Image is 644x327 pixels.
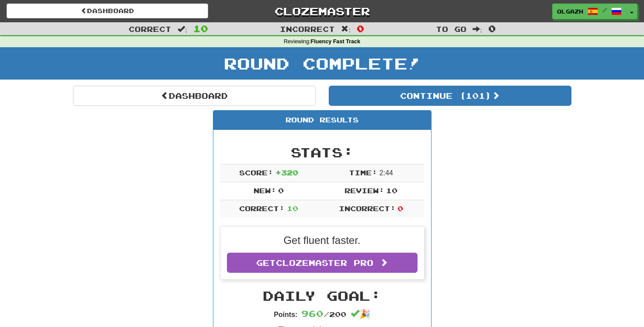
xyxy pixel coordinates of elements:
[276,258,373,268] span: Clozemaster Pro
[357,23,364,34] span: 0
[280,24,335,33] span: Incorrect
[339,204,396,212] span: Incorrect:
[386,186,397,195] span: 10
[221,3,423,19] a: Clozemaster
[557,7,583,15] span: OlgaZh
[3,55,641,72] h1: Round Complete!
[397,204,403,212] span: 0
[473,25,482,33] span: :
[278,186,284,195] span: 0
[345,186,384,195] span: Review:
[274,311,297,318] strong: Points:
[287,204,298,212] span: 10
[602,7,607,13] span: /
[552,3,627,19] a: OlgaZh /
[349,168,377,177] span: Time:
[301,310,346,318] span: / 200
[193,23,208,34] span: 10
[227,253,418,273] a: GetClozemaster Pro
[301,308,324,319] span: 960
[129,24,171,33] span: Correct
[275,168,298,177] span: + 320
[239,168,273,177] span: Score:
[178,25,187,33] span: :
[213,111,431,130] div: Round Results
[311,38,360,45] strong: Fluency Fast Track
[220,289,425,303] h2: Daily Goal:
[7,3,208,18] a: Dashboard
[351,309,370,319] span: 🎉
[220,145,425,160] h2: Stats:
[227,233,418,248] p: Get fluent faster.
[254,186,276,195] span: New:
[436,24,466,33] span: To go
[379,169,393,177] span: 2 : 44
[341,25,351,33] span: :
[73,86,316,106] a: Dashboard
[488,23,496,34] span: 0
[239,204,285,212] span: Correct:
[329,86,571,106] button: Continue (101)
